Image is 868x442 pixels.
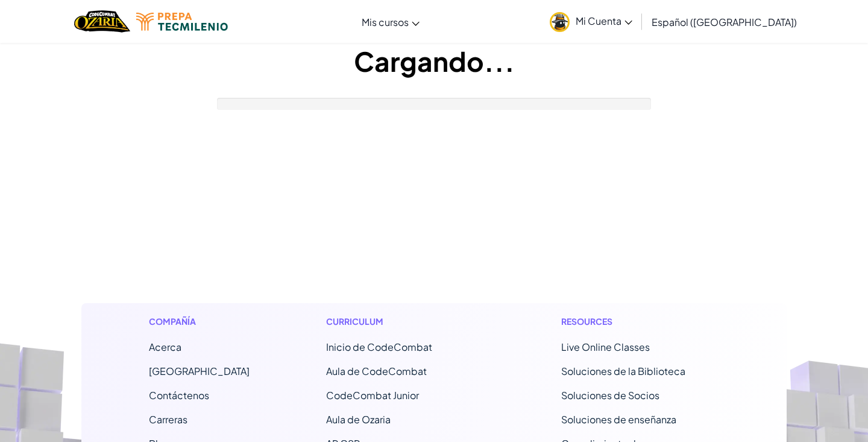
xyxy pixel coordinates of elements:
[550,12,570,32] img: avatar
[326,389,419,402] a: CodeCombat Junior
[362,16,409,28] span: Mis cursos
[74,9,130,34] img: Home
[326,315,485,328] h1: Curriculum
[326,365,427,377] a: Aula de CodeCombat
[561,315,720,328] h1: Resources
[149,315,250,328] h1: Compañía
[561,389,659,402] a: Soluciones de Socios
[646,5,803,38] a: Español ([GEOGRAPHIC_DATA])
[576,14,632,27] span: Mi Cuenta
[561,413,676,426] a: Soluciones de enseñanza
[326,413,391,426] a: Aula de Ozaria
[561,365,685,377] a: Soluciones de la Biblioteca
[136,13,228,31] img: Tecmilenio logo
[74,9,130,34] a: Ozaria by CodeCombat logo
[356,5,426,38] a: Mis cursos
[149,413,187,426] a: Carreras
[326,341,432,353] span: Inicio de CodeCombat
[561,341,650,353] a: Live Online Classes
[149,389,209,402] span: Contáctenos
[652,16,797,28] span: Español ([GEOGRAPHIC_DATA])
[149,341,181,353] a: Acerca
[149,365,250,377] a: [GEOGRAPHIC_DATA]
[544,2,638,40] a: Mi Cuenta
